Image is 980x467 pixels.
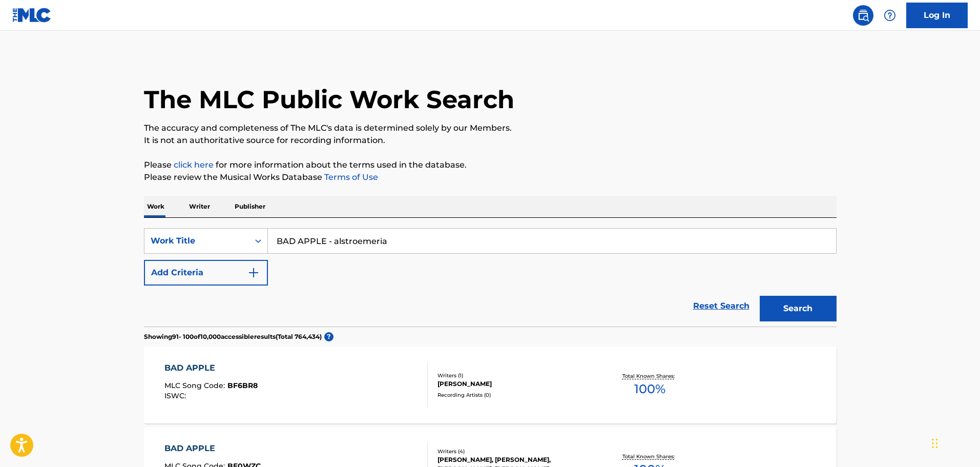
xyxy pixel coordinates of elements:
[437,391,592,399] div: Recording Artists ( 0 )
[437,379,592,389] div: [PERSON_NAME]
[622,453,677,460] p: Total Known Shares:
[144,260,268,286] button: Add Criteria
[144,228,837,327] form: Search Form
[634,380,665,398] span: 100 %
[227,381,258,390] span: BF6BR8
[144,171,837,184] p: Please review the Musical Works Database
[164,362,258,374] div: BAD APPLE
[247,267,260,279] img: 9d2ae6d4665cec9f34b9.svg
[164,442,261,455] div: BAD APPLE
[151,235,243,247] div: Work Title
[164,391,189,400] span: ISWC :
[880,5,900,26] div: Help
[144,134,837,147] p: It is not an authoritative source for recording information.
[144,159,837,171] p: Please for more information about the terms used in the database.
[12,8,52,23] img: MLC Logo
[144,84,514,115] h1: The MLC Public Work Search
[324,332,333,341] span: ?
[929,418,980,467] iframe: Chat Widget
[437,372,592,379] div: Writers ( 1 )
[884,9,896,22] img: help
[906,3,968,28] a: Log In
[853,5,873,26] a: Public Search
[760,296,837,321] button: Search
[144,332,322,341] p: Showing 91 - 100 of 10,000 accessible results (Total 764,434 )
[144,196,168,217] p: Work
[437,448,592,455] div: Writers ( 4 )
[174,160,214,170] a: click here
[164,381,227,390] span: MLC Song Code :
[857,9,869,22] img: search
[688,295,755,317] a: Reset Search
[144,347,837,423] a: BAD APPLEMLC Song Code:BF6BR8ISWC:Writers (1)[PERSON_NAME]Recording Artists (0)Total Known Shares...
[232,196,268,217] p: Publisher
[186,196,213,217] p: Writer
[322,172,378,182] a: Terms of Use
[622,372,677,380] p: Total Known Shares:
[932,428,938,459] div: Drag
[144,122,837,134] p: The accuracy and completeness of The MLC's data is determined solely by our Members.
